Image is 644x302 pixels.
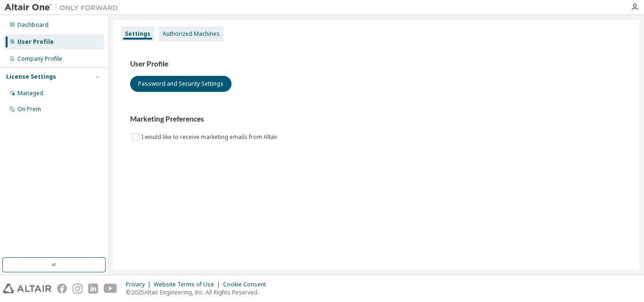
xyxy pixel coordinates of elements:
p: © 2025 Altair Engineering, Inc. All Rights Reserved. [126,288,272,296]
h3: User Profile [130,59,622,69]
img: youtube.svg [104,284,117,294]
div: Privacy [126,281,154,288]
h3: Marketing Preferences [130,114,622,124]
div: Dashboard [17,21,49,29]
div: License Settings [6,73,56,81]
img: instagram.svg [73,284,83,294]
div: User Profile [17,38,54,46]
div: Website Terms of Use [154,281,223,288]
div: On Prem [17,106,41,113]
div: Company Profile [17,55,62,63]
img: Altair One [5,3,123,12]
button: Password and Security Settings [130,76,231,92]
div: Authorized Machines [163,30,220,38]
div: Cookie Consent [223,281,272,288]
img: facebook.svg [57,284,67,294]
div: Managed [17,90,43,97]
div: Settings [125,30,150,38]
img: altair_logo.svg [3,284,51,294]
img: linkedin.svg [88,284,98,294]
label: I would like to receive marketing emails from Altair [141,131,280,143]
